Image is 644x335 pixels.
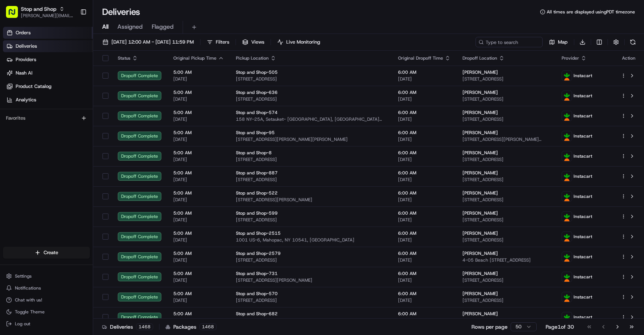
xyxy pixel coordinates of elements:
span: Filters [216,39,229,45]
img: profile_instacart_ahold_partner.png [562,232,572,241]
div: Deliveries [102,323,153,331]
span: All [102,22,108,31]
div: Page 1 of 30 [546,323,574,331]
span: [DATE] 12:00 AM - [DATE] 11:59 PM [111,39,194,45]
span: Instacart [574,193,592,199]
button: [PERSON_NAME][EMAIL_ADDRESS][DOMAIN_NAME] [21,13,74,19]
img: profile_instacart_ahold_partner.png [562,252,572,262]
span: 6:00 AM [398,69,451,75]
button: Stop and Shop[PERSON_NAME][EMAIL_ADDRESS][DOMAIN_NAME] [3,3,77,21]
img: profile_instacart_ahold_partner.png [562,312,572,322]
button: Notifications [3,283,90,293]
button: Live Monitoring [274,37,323,47]
div: Start new chat [25,71,122,79]
span: [DATE] [173,136,224,142]
span: Stop and Shop-682 [236,311,278,317]
span: [STREET_ADDRESS][PERSON_NAME][PERSON_NAME] [236,136,386,142]
span: 6:00 AM [398,190,451,196]
h1: Deliveries [102,6,140,18]
span: 5:00 AM [173,150,224,156]
span: [PERSON_NAME] [463,130,498,136]
span: Nash AI [16,70,32,76]
span: 1001 US-6, Mahopac, NY 10541, [GEOGRAPHIC_DATA] [236,237,386,243]
span: Stop and Shop-505 [236,69,278,75]
span: Original Pickup Time [173,55,217,61]
span: Stop and Shop-731 [236,271,278,276]
img: profile_instacart_ahold_partner.png [562,111,572,121]
div: We're available if you need us! [25,79,94,85]
span: Toggle Theme [15,309,45,315]
span: Stop and Shop-95 [236,130,275,136]
img: profile_instacart_ahold_partner.png [562,131,572,141]
span: [PERSON_NAME] [463,271,498,276]
span: 6:00 AM [398,250,451,256]
span: 6:00 AM [398,210,451,216]
a: 📗Knowledge Base [4,105,60,118]
img: profile_instacart_ahold_partner.png [562,171,572,181]
span: [STREET_ADDRESS] [463,217,550,223]
span: Views [251,39,264,45]
span: [DATE] [398,76,451,82]
span: Instacart [574,294,592,300]
span: [DATE] [173,297,224,303]
span: Stop and Shop-570 [236,291,278,297]
button: Chat with us! [3,295,90,305]
div: 📗 [7,109,13,115]
span: [DATE] [398,217,451,223]
span: [STREET_ADDRESS] [236,76,386,82]
span: 5:00 AM [173,130,224,136]
span: [PERSON_NAME] [463,69,498,75]
span: 5:00 AM [173,210,224,216]
span: Instacart [574,73,592,79]
span: [STREET_ADDRESS] [236,257,386,263]
span: 6:00 AM [398,130,451,136]
button: Create [3,247,90,259]
span: [STREET_ADDRESS][PERSON_NAME][PERSON_NAME] [463,136,550,142]
span: [DATE] [173,177,224,183]
span: [STREET_ADDRESS] [463,197,550,203]
button: Settings [3,271,90,281]
span: [STREET_ADDRESS] [236,297,386,303]
span: [DATE] [173,96,224,102]
span: Original Dropoff Time [398,55,443,61]
span: [PERSON_NAME] [463,190,498,196]
span: [PERSON_NAME] [463,250,498,256]
span: [STREET_ADDRESS] [463,277,550,283]
span: [STREET_ADDRESS][PERSON_NAME] [236,277,386,283]
input: Clear [19,48,123,56]
p: Rows per page [471,323,508,331]
span: 5:00 AM [173,250,224,256]
span: [PERSON_NAME] [463,89,498,95]
span: [DATE] [398,317,451,323]
span: [DATE] [173,157,224,162]
button: Map [546,37,571,47]
span: Stop and Shop-2515 [236,230,281,236]
span: Instacart [574,113,592,119]
img: profile_instacart_ahold_partner.png [562,192,572,201]
span: Instacart [574,133,592,139]
span: Stop and Shop-8 [236,150,272,156]
span: Chat with us! [15,297,42,303]
span: 5:00 AM [173,271,224,276]
div: 💻 [63,109,69,115]
span: [PERSON_NAME] [463,170,498,176]
span: Instacart [574,153,592,159]
button: Filters [203,37,233,47]
a: Providers [3,54,93,66]
span: Stop and Shop-636 [236,89,278,95]
span: [DATE] [173,76,224,82]
button: Stop and Shop [21,5,56,13]
span: Notifications [15,285,41,291]
span: [PERSON_NAME] [463,210,498,216]
a: 💻API Documentation [60,105,123,118]
span: 5:00 AM [173,291,224,297]
span: Orders [16,29,31,36]
input: Type to search [476,37,543,47]
span: Deliveries [16,43,37,50]
span: Stop and Shop-522 [236,190,278,196]
img: 1736555255976-a54dd68f-1ca7-489b-9aae-adbdc363a1c4 [7,71,21,85]
span: 6:00 AM [398,150,451,156]
span: Instacart [574,234,592,240]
